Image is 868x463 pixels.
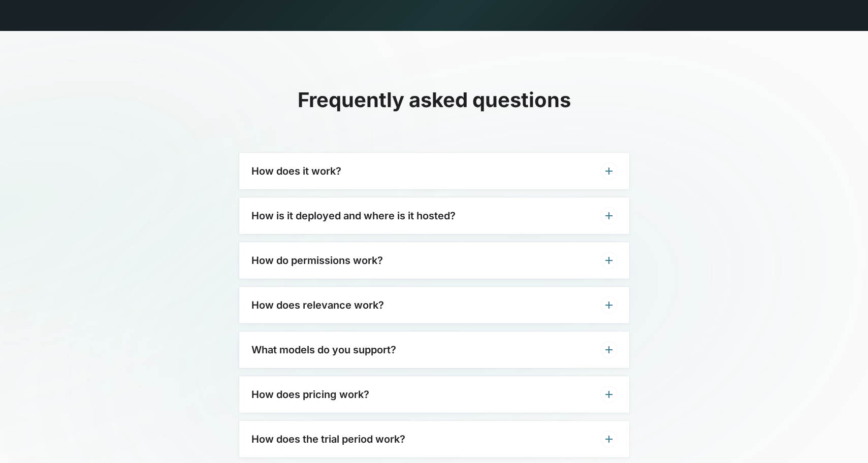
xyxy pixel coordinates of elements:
h3: How does the trial period work? [251,433,405,445]
h2: Frequently asked questions [239,88,629,112]
h3: How do permissions work? [251,254,383,267]
h3: How does it work? [251,165,341,177]
h3: How does relevance work? [251,299,384,311]
iframe: Chat Widget [817,414,868,463]
h3: What models do you support? [251,344,396,356]
h3: How does pricing work? [251,388,369,401]
h3: How is it deployed and where is it hosted? [251,210,456,222]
